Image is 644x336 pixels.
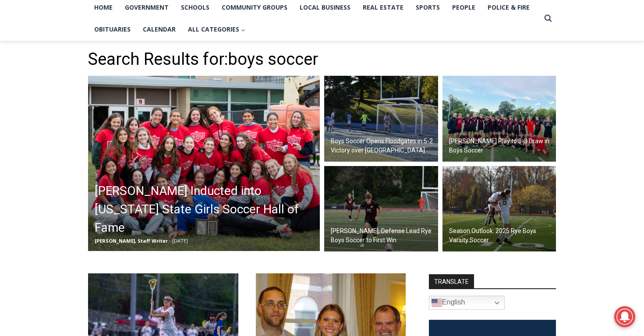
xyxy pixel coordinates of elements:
a: Boys Soccer Opens Floodgates in 5-2 Victory over [GEOGRAPHIC_DATA] [324,76,438,162]
img: (PHOTO: Rye Boys Soccer's Lex Cox (#23) dribbling againt Tappan Zee on Thursday, September 4. Cre... [324,166,438,252]
img: (PHOTO: The 2025 Rye Boys Varsity Soccer team. Contributed.) [442,76,556,162]
a: Obituaries [88,18,137,40]
a: [PERSON_NAME], Defense Lead Rye Boys Soccer to First Win [324,166,438,252]
a: Intern @ [DOMAIN_NAME] [211,85,425,109]
a: [PERSON_NAME] Play to 3-3 Draw in Boys Soccer [442,76,556,162]
h2: [PERSON_NAME] Play to 3-3 Draw in Boys Soccer [449,137,554,155]
span: boys soccer [228,50,318,69]
span: Intern @ [DOMAIN_NAME] [229,87,406,107]
a: Calendar [137,18,182,40]
a: Season Outlook: 2025 Rye Boys Varsity Soccer [442,166,556,252]
h1: Search Results for: [88,50,556,70]
div: "[PERSON_NAME] and I covered the [DATE] Parade, which was a really eye opening experience as I ha... [221,0,414,85]
h2: Season Outlook: 2025 Rye Boys Varsity Soccer [449,226,554,245]
img: en [432,297,442,308]
strong: TRANSLATE [429,274,474,288]
span: Open Tues. - Sun. [PHONE_NUMBER] [3,90,86,124]
h2: [PERSON_NAME], Defense Lead Rye Boys Soccer to First Win [331,226,436,245]
a: English [429,296,505,310]
img: (PHOTO: Rye Boys Soccer's Connor Dehmer (#25) scored the game-winning goal to help the Garnets de... [324,76,438,162]
h2: Boys Soccer Opens Floodgates in 5-2 Victory over [GEOGRAPHIC_DATA] [331,137,436,155]
h2: [PERSON_NAME] Inducted into [US_STATE] State Girls Soccer Hall of Fame [95,182,318,237]
span: [DATE] [172,237,188,244]
img: (PHOTO: Alex van der Voort and Lex Cox of Rye Boys Varsity Soccer on Thursday, October 31, 2024 f... [442,166,556,252]
span: [PERSON_NAME], Staff Writer [95,237,168,244]
a: Open Tues. - Sun. [PHONE_NUMBER] [0,88,88,109]
button: Child menu of All Categories [182,18,251,40]
button: View Search Form [540,11,556,26]
img: (PHOTO: The 2025 Rye Girls Soccer Team surrounding Head Coach Rich Savage after his induction int... [88,76,320,251]
a: [PERSON_NAME] Inducted into [US_STATE] State Girls Soccer Hall of Fame [PERSON_NAME], Staff Write... [88,76,320,251]
div: "the precise, almost orchestrated movements of cutting and assembling sushi and [PERSON_NAME] mak... [90,55,124,105]
span: - [169,237,171,244]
